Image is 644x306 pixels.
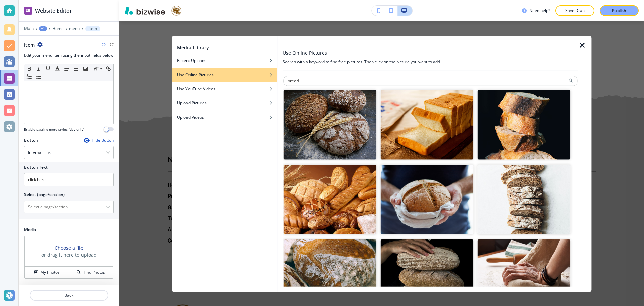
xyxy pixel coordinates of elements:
button: Upload Pictures [172,96,277,110]
h2: item [24,41,35,48]
img: editor icon [24,7,32,15]
h4: Internal Link [28,149,51,156]
h4: Use YouTube Videos [177,86,215,92]
button: My Photos [25,267,69,278]
button: Publish [600,5,639,16]
h2: Media [24,227,114,233]
h4: Upload Videos [177,114,204,120]
h4: Find Photos [84,269,105,275]
button: Choose a file [55,244,83,251]
input: Search for an image [283,76,577,86]
h4: Search with a keyword to find free pictures. Then click on the picture you want to add [283,59,578,65]
button: Use YouTube Videos [172,82,277,96]
p: item [89,26,97,31]
button: Main [24,26,34,31]
button: Upload Videos [172,110,277,124]
button: Hide Button [84,138,114,143]
button: menu [69,26,80,31]
h2: Media Library [177,44,209,51]
button: Back [30,290,108,301]
h3: Need help? [529,8,550,14]
button: Home [52,26,64,31]
h2: Select (page/section) [24,192,65,198]
h3: or drag it here to upload [41,251,97,258]
h3: Use Online Pictures [283,49,327,56]
button: Recent Uploads [172,53,277,68]
button: Use Online Pictures [172,68,277,82]
p: Save Draft [564,8,586,14]
h2: Website Editor [35,7,72,15]
h4: Enable pasting more styles (dev only) [24,127,84,132]
p: Publish [612,8,626,14]
img: Your Logo [171,5,182,16]
h2: Button [24,137,38,143]
h2: Button Text [24,164,48,170]
button: Save Draft [555,5,594,16]
h4: Use Online Pictures [177,72,214,78]
p: Back [30,292,108,298]
h4: Recent Uploads [177,57,206,63]
button: +1 [39,26,47,31]
input: Manual Input [24,201,106,213]
h3: Edit your menu item using the input fields below [24,52,114,58]
button: Find Photos [69,267,113,278]
button: item [85,26,100,31]
div: Choose a fileor drag it here to uploadMy PhotosFind Photos [24,235,114,279]
h4: My Photos [40,269,60,275]
img: Bizwise Logo [125,7,165,15]
h4: Upload Pictures [177,100,207,106]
